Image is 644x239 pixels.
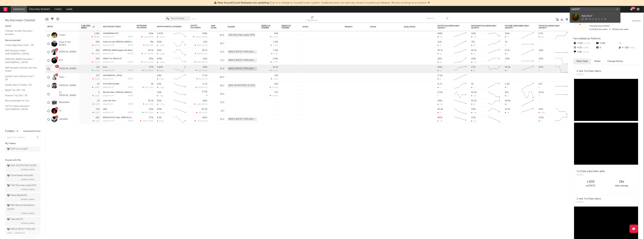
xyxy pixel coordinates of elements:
div: 49.5k [505,66,510,68]
div: Saved [5,24,40,28]
span: -205 fans last week [589,28,628,30]
div: 80.1k [148,49,154,51]
div: 2 new YouTube videos [577,69,601,73]
span: 212 fans this week [589,28,607,30]
input: Search... [425,16,450,21]
div: 177k [149,66,154,68]
span: +50 % [629,47,635,49]
div: popularity: 48 [103,44,114,46]
svg: Chart title [554,48,569,56]
a: WEISST DU WIE ES IST [103,58,122,60]
span: -81.9 % [147,61,153,63]
div: 29k [274,75,278,77]
a: A&R Assistant German Hip Hop Hotlist [5,66,37,73]
div: 8 [505,53,508,55]
span: +88.7 % [200,61,207,63]
span: 82 [199,78,201,80]
div: 0 [505,45,506,46]
svg: Chart title [453,40,468,48]
a: Swiss [59,76,64,79]
div: [DATE] [128,53,133,55]
a: Spotify Search Virality / DE [5,83,37,87]
span: 394 [197,45,200,46]
span: [PERSON_NAME] [21,188,35,192]
div: 80.1k [471,49,477,51]
svg: Chart title [453,82,468,90]
div: ( ) [143,44,154,46]
div: WEISST DU WIE ES IST [103,58,133,60]
div: Most Recent Track [103,26,128,28]
span: [PERSON_NAME] [21,178,35,182]
div: popularity: 42 [103,61,114,63]
a: [PERSON_NAME] [59,51,76,53]
div: Spotify Followers Daily Growth [437,25,463,29]
div: ( ) [142,53,154,55]
span: +109 % [147,70,153,72]
div: popularity: 45 [103,53,114,55]
span: Tracking Since: [DATE] [589,25,609,27]
a: Swiss & Die Andern [59,41,78,47]
div: ( ) [195,53,207,55]
div: -5.86k [157,61,165,63]
div: 75.2 [211,59,224,63]
div: 0 [539,61,540,63]
div: 563 [96,58,100,60]
div: 107 [96,75,100,77]
div: Instagram Followers [137,25,148,29]
div: 324k [471,32,476,35]
a: [PERSON_NAME] gegen die Wand [103,49,132,51]
div: 11.2k [505,49,510,51]
svg: Chart title [486,48,501,56]
div: ( ) [141,61,154,63]
div: My Discovery Checklist [5,19,40,23]
div: [DATE] [128,36,133,38]
div: Selected ( 70 ) [7,217,23,221]
div: ( ) [193,36,207,38]
svg: Chart title [172,56,187,65]
div: 5 [505,70,508,72]
span: -191 [144,36,147,38]
div: 7-Day Fans Added (7-Day Fans Added) [306,14,319,24]
div: WMCE ARTIST PIPELINE (ADA + A&R) (682) [228,58,257,62]
div: 100 [539,36,544,38]
a: Shazam Top 200 / DE [5,94,37,97]
div: Recommended [5,39,40,43]
div: 26 [437,53,442,55]
div: -75.9 % [92,61,100,63]
div: 649k [157,58,162,60]
div: +3.3 % [271,53,278,55]
div: Spotify Monthly Listeners [157,26,182,28]
svg: Chart title [486,31,501,40]
div: 7-Day Fans Added (7-Day Fans Added) [306,19,319,23]
svg: Chart title [520,82,535,90]
div: 245k [149,58,154,60]
div: 42 [97,83,100,85]
span: -53 % [149,45,153,46]
div: 50.3k [273,66,278,68]
span: -37.2 % [582,51,589,53]
a: Beatsteaks [59,101,70,104]
div: popularity: 46 [103,70,114,71]
div: -4.18 % [270,44,278,46]
div: 100 [596,41,618,46]
div: 36.2k [157,70,164,72]
div: 1.93k [273,41,278,43]
svg: Chart title [172,65,187,73]
div: -2.21 % [271,78,278,80]
div: TikTok Followers Daily Growth [539,25,564,29]
span: 200 [196,61,200,63]
div: 28.7k [437,49,443,51]
div: Downstream Artists ( 8 ) [7,174,33,178]
span: 133 [197,70,200,72]
svg: Chart title [554,82,569,90]
div: 108k [539,49,543,51]
div: 0 [505,61,506,63]
div: -4.38k [157,53,165,55]
div: 577k [539,32,543,35]
a: ADA ON ROSTER CE(179)[PERSON_NAME] [5,163,40,172]
a: BERUECHTIGT (feat. [PERSON_NAME]) [103,117,136,119]
div: ( ) [196,78,207,80]
div: 243k [437,66,442,68]
svg: Chart title [554,56,569,65]
div: 58.7 [211,42,224,46]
